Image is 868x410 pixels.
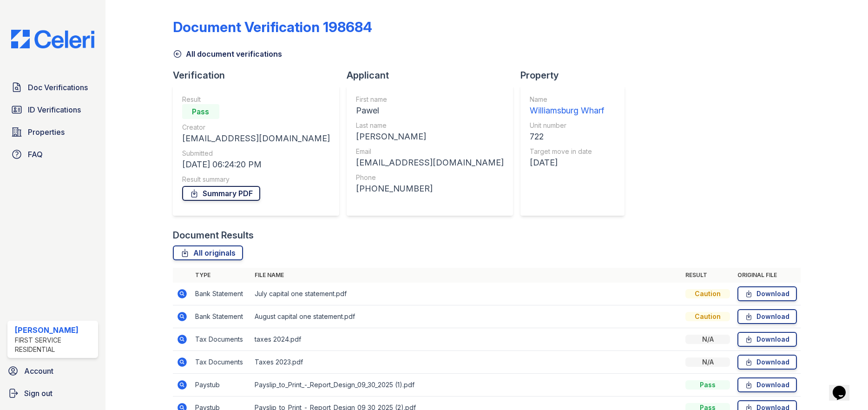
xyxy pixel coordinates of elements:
[347,69,520,82] div: Applicant
[173,229,254,242] div: Document Results
[7,123,98,141] a: Properties
[530,147,604,156] div: Target move in date
[356,121,504,130] div: Last name
[530,95,604,104] div: Name
[7,145,98,164] a: FAQ
[182,104,219,119] div: Pass
[356,156,504,169] div: [EMAIL_ADDRESS][DOMAIN_NAME]
[520,69,632,82] div: Property
[356,147,504,156] div: Email
[356,104,504,117] div: Pawel
[28,104,81,115] span: ID Verifications
[530,121,604,130] div: Unit number
[173,19,372,35] div: Document Verification 198684
[829,373,859,401] iframe: chat widget
[15,336,94,354] div: First Service Residential
[182,158,330,171] div: [DATE] 06:24:20 PM
[356,182,504,195] div: [PHONE_NUMBER]
[737,355,797,370] a: Download
[251,328,682,351] td: taxes 2024.pdf
[191,351,251,374] td: Tax Documents
[28,82,88,93] span: Doc Verifications
[685,380,730,390] div: Pass
[182,123,330,132] div: Creator
[173,69,347,82] div: Verification
[685,335,730,344] div: N/A
[15,324,94,336] div: [PERSON_NAME]
[4,362,102,380] a: Account
[251,351,682,374] td: Taxes 2023.pdf
[4,30,102,48] img: CE_Logo_Blue-a8612792a0a2168367f1c8372b55b34899dd931a85d93a1a3d3e32e68fde9ad4.png
[737,309,797,324] a: Download
[685,357,730,367] div: N/A
[28,149,43,160] span: FAQ
[191,374,251,397] td: Paystub
[28,126,65,138] span: Properties
[7,100,98,119] a: ID Verifications
[251,374,682,397] td: Payslip_to_Print_-_Report_Design_09_30_2025 (1).pdf
[682,268,734,283] th: Result
[182,175,330,184] div: Result summary
[182,186,260,201] a: Summary PDF
[356,173,504,182] div: Phone
[737,286,797,301] a: Download
[191,305,251,328] td: Bank Statement
[4,384,102,403] a: Sign out
[182,132,330,145] div: [EMAIL_ADDRESS][DOMAIN_NAME]
[182,95,330,104] div: Result
[530,156,604,169] div: [DATE]
[737,332,797,347] a: Download
[530,95,604,117] a: Name Williamsburg Wharf
[737,377,797,392] a: Download
[24,365,53,377] span: Account
[356,95,504,104] div: First name
[191,328,251,351] td: Tax Documents
[356,130,504,143] div: [PERSON_NAME]
[734,268,801,283] th: Original file
[530,130,604,143] div: 722
[24,388,53,399] span: Sign out
[530,104,604,117] div: Williamsburg Wharf
[173,48,282,60] a: All document verifications
[251,268,682,283] th: File name
[7,78,98,97] a: Doc Verifications
[251,305,682,328] td: August capital one statement.pdf
[173,245,243,260] a: All originals
[251,283,682,305] td: July capital one statement.pdf
[685,289,730,298] div: Caution
[182,149,330,158] div: Submitted
[685,312,730,321] div: Caution
[191,283,251,305] td: Bank Statement
[191,268,251,283] th: Type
